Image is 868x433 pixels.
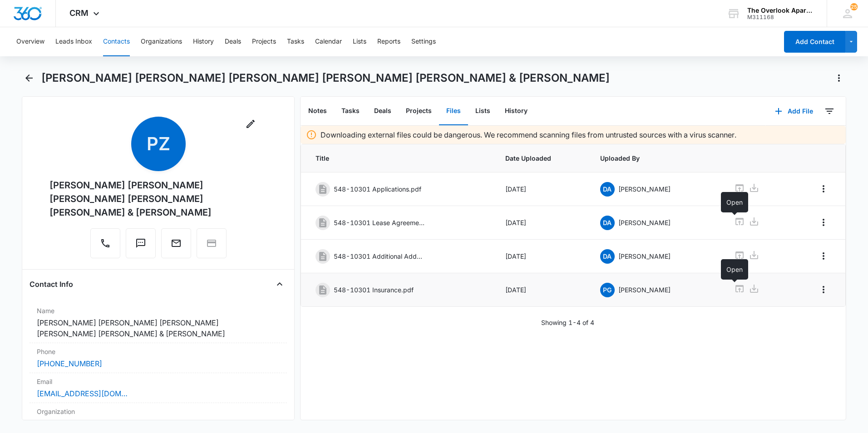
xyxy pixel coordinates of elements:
div: Phone[PHONE_NUMBER] [30,343,287,373]
td: [DATE] [494,172,589,206]
button: Overview [16,27,44,56]
div: account name [747,7,814,14]
button: Leads Inbox [55,27,92,56]
label: Organization [37,407,280,416]
span: CRM [69,8,89,18]
a: [EMAIL_ADDRESS][DOMAIN_NAME] [37,388,128,399]
button: Calendar [315,27,342,56]
dd: [PERSON_NAME] [PERSON_NAME] [PERSON_NAME] [PERSON_NAME] [PERSON_NAME] & [PERSON_NAME] [37,317,280,339]
span: Uploaded By [600,153,713,163]
button: History [498,97,535,125]
p: Showing 1-4 of 4 [541,318,594,327]
div: Open [721,192,748,212]
button: Deals [367,97,399,125]
div: notifications count [850,3,858,10]
button: Tasks [334,97,367,125]
p: [PERSON_NAME] [618,285,671,295]
div: Open [721,259,748,280]
p: 548-10301 Lease Agreement.pdf [334,218,424,227]
div: Name[PERSON_NAME] [PERSON_NAME] [PERSON_NAME] [PERSON_NAME] [PERSON_NAME] & [PERSON_NAME] [30,302,287,343]
h1: [PERSON_NAME] [PERSON_NAME] [PERSON_NAME] [PERSON_NAME] [PERSON_NAME] & [PERSON_NAME] [41,71,610,85]
a: Email [161,242,191,250]
button: Email [161,228,191,258]
p: 548-10301 Additional Addendums.pdf [334,251,424,261]
button: History [193,27,214,56]
button: Actions [832,71,846,85]
button: Lists [353,27,366,56]
p: 548-10301 Insurance.pdf [334,285,414,295]
button: Reports [377,27,400,56]
p: Downloading external files could be dangerous. We recommend scanning files from untrusted sources... [321,129,736,140]
div: [PERSON_NAME] [PERSON_NAME] [PERSON_NAME] [PERSON_NAME] [PERSON_NAME] & [PERSON_NAME] [49,178,267,219]
span: Date Uploaded [505,153,578,163]
button: Filters [822,104,837,118]
a: [PHONE_NUMBER] [37,358,102,369]
button: Add File [766,100,822,122]
p: 548-10301 Applications.pdf [334,184,421,194]
button: Text [126,228,156,258]
button: Tasks [287,27,304,56]
span: DA [600,249,615,264]
button: Deals [225,27,241,56]
td: [DATE] [494,206,589,240]
button: Call [90,228,120,258]
button: Overflow Menu [816,215,831,230]
span: Title [316,153,483,163]
span: 25 [850,3,858,10]
button: Notes [301,97,334,125]
label: Phone [37,347,280,356]
td: [DATE] [494,240,589,273]
h4: Contact Info [30,279,73,290]
button: Lists [468,97,498,125]
span: PG [600,283,615,297]
button: Projects [399,97,439,125]
button: Files [439,97,468,125]
button: Overflow Menu [816,249,831,263]
button: Overflow Menu [816,282,831,297]
div: Email[EMAIL_ADDRESS][DOMAIN_NAME] [30,373,287,403]
button: Contacts [103,27,130,56]
div: account id [747,14,814,20]
p: [PERSON_NAME] [618,251,671,261]
dd: --- [37,418,280,429]
p: [PERSON_NAME] [618,218,671,227]
label: Name [37,306,280,315]
button: Back [22,71,36,85]
label: Email [37,377,280,386]
button: Organizations [141,27,182,56]
button: Add Contact [784,31,845,53]
td: [DATE] [494,273,589,307]
p: [PERSON_NAME] [618,184,671,194]
span: PZ [131,117,186,171]
span: DA [600,182,615,197]
span: DA [600,216,615,230]
button: Overflow Menu [816,182,831,196]
button: Close [272,277,287,291]
button: Settings [411,27,436,56]
button: Projects [252,27,276,56]
a: Call [90,242,120,250]
div: Organization--- [30,403,287,433]
a: Text [126,242,156,250]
